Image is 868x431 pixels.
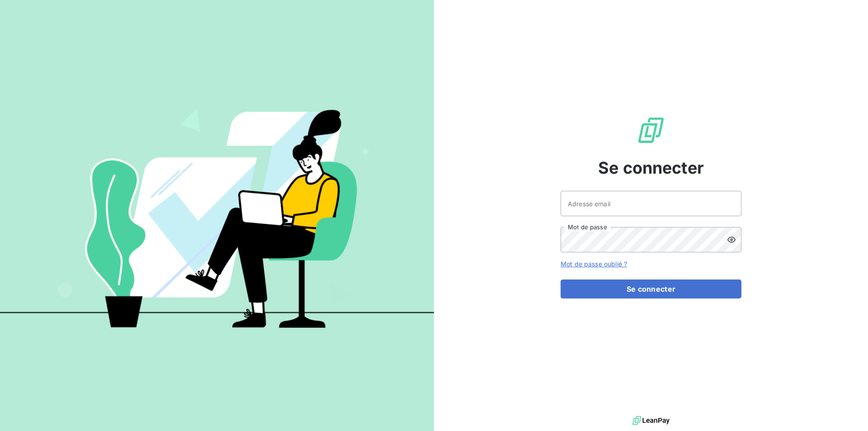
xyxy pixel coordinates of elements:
[598,156,704,180] span: Se connecter
[561,260,627,268] a: Mot de passe oublié ?
[561,279,741,298] button: Se connecter
[632,414,670,427] img: logo
[561,191,741,216] input: placeholder
[637,116,665,145] img: Logo LeanPay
